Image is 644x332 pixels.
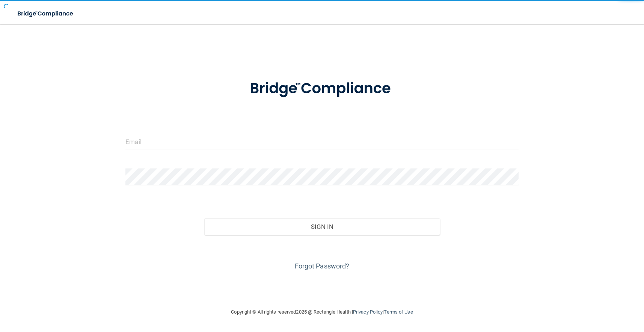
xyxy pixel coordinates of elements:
[295,262,350,270] a: Forgot Password?
[125,133,518,150] input: Email
[204,218,440,235] button: Sign In
[353,309,383,315] a: Privacy Policy
[234,69,409,108] img: bridge_compliance_login_screen.278c3ca4.svg
[11,6,80,21] img: bridge_compliance_login_screen.278c3ca4.svg
[185,300,459,324] div: Copyright © All rights reserved 2025 @ Rectangle Health | |
[384,309,413,315] a: Terms of Use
